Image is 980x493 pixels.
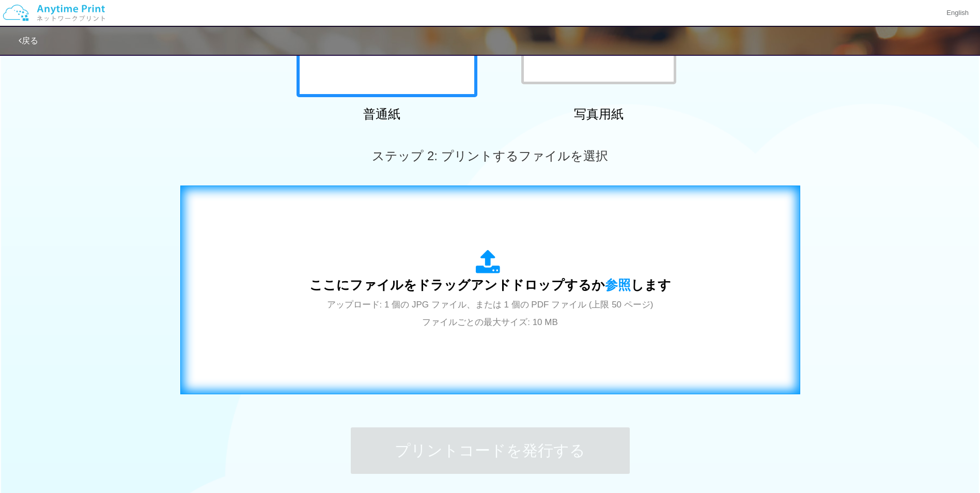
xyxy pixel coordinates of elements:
a: 戻る [19,36,38,45]
button: プリントコードを発行する [351,427,630,474]
span: ステップ 2: プリントするファイルを選択 [372,149,608,163]
span: 参照 [605,278,631,292]
h2: 写真用紙 [508,107,689,121]
h2: 普通紙 [291,107,472,121]
span: ここにファイルをドラッグアンドドロップするか します [309,278,671,292]
span: アップロード: 1 個の JPG ファイル、または 1 個の PDF ファイル (上限 50 ページ) ファイルごとの最大サイズ: 10 MB [327,300,654,327]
